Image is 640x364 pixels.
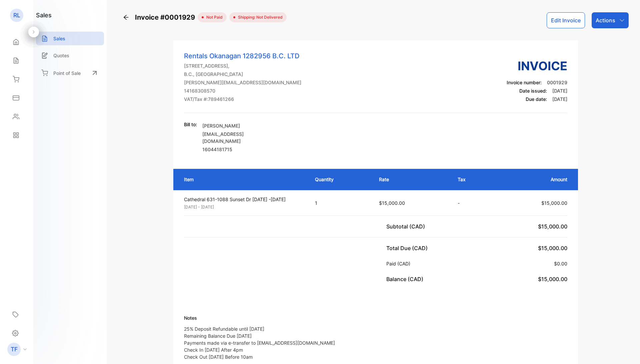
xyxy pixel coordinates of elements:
[53,70,81,77] p: Point of Sale
[184,79,301,86] p: [PERSON_NAME][EMAIL_ADDRESS][DOMAIN_NAME]
[184,314,335,321] p: Notes
[507,80,542,85] span: Invoice number:
[202,146,279,153] p: 16044181715
[386,222,428,230] p: Subtotal (CAD)
[386,275,426,283] p: Balance (CAD)
[184,325,335,360] p: 25% Deposit Refundable until [DATE] Remaining Balance Due [DATE] Payments made via e-transfer to ...
[36,11,52,20] h1: sales
[554,261,567,266] span: $0.00
[552,96,567,102] span: [DATE]
[53,52,69,59] p: Quotes
[519,88,547,94] span: Date issued:
[379,176,444,183] p: Rate
[235,14,283,20] span: Shipping: Not Delivered
[315,176,366,183] p: Quantity
[36,66,104,80] a: Point of Sale
[379,200,405,206] span: $15,000.00
[135,12,198,22] span: Invoice #0001929
[36,32,104,45] a: Sales
[184,121,197,128] p: Bill to:
[547,12,585,28] button: Edit Invoice
[36,49,104,62] a: Quotes
[501,176,568,183] p: Amount
[458,176,487,183] p: Tax
[538,276,567,282] span: $15,000.00
[184,51,301,61] p: Rentals Okanagan 1282956 B.C. LTD
[53,35,65,42] p: Sales
[596,16,615,24] p: Actions
[315,199,366,206] p: 1
[204,14,223,20] span: not paid
[13,11,20,20] p: RL
[202,122,279,129] p: [PERSON_NAME]
[541,200,567,206] span: $15,000.00
[184,204,303,210] p: [DATE] - [DATE]
[202,131,279,145] p: [EMAIL_ADDRESS][DOMAIN_NAME]
[526,96,547,102] span: Due date:
[507,57,567,75] h3: Invoice
[184,71,301,78] p: B.C., [GEOGRAPHIC_DATA]
[184,176,302,183] p: Item
[592,12,629,28] button: Actions
[538,223,567,230] span: $15,000.00
[547,80,567,85] span: 0001929
[11,345,18,354] p: TF
[538,245,567,251] span: $15,000.00
[184,196,303,203] p: Cathedral 631-1088 Sunset Dr [DATE] -[DATE]
[552,88,567,94] span: [DATE]
[184,62,301,69] p: [STREET_ADDRESS],
[458,199,487,206] p: -
[184,87,301,94] p: 14168308570
[386,244,430,252] p: Total Due (CAD)
[184,96,301,103] p: VAT/Tax #: 789461266
[386,260,413,267] p: Paid (CAD)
